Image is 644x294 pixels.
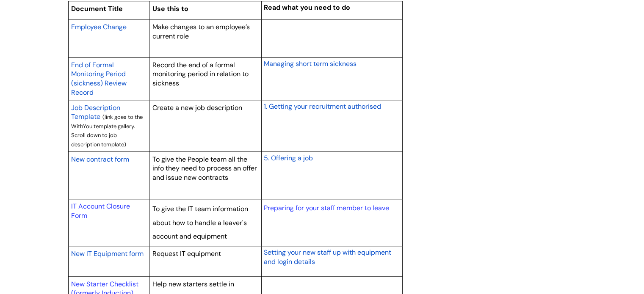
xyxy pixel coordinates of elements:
span: Create a new job description [152,103,242,112]
a: End of Formal Monitoring Period (sickness) Review Record [71,60,127,97]
a: Employee Change [71,22,127,32]
span: Help new starters settle in [152,280,234,289]
a: 5. Offering a job [263,153,312,163]
span: To give the People team all the info they need to process an offer and issue new contracts [152,155,257,182]
span: To give the IT team information about how to handle a leaver's account and equipment [152,204,248,241]
a: Setting your new staff up with equipment and login details [263,247,391,267]
a: 1. Getting your recruitment authorised [263,101,381,111]
span: (link goes to the WithYou template gallery. Scroll down to job description template) [71,113,143,148]
span: New contract form [71,155,129,164]
span: 5. Offering a job [263,154,312,162]
a: Preparing for your staff member to leave [263,203,389,212]
a: New contract form [71,154,129,164]
span: Read what you need to do [263,3,350,12]
a: Job Description Template [71,102,120,122]
span: New IT Equipment form [71,249,144,258]
span: End of Formal Monitoring Period (sickness) Review Record [71,60,127,97]
span: Employee Change [71,22,127,31]
a: New IT Equipment form [71,248,144,258]
a: IT Account Closure Form [71,202,130,220]
span: Setting your new staff up with equipment and login details [263,248,391,266]
span: Request IT equipment [152,249,221,258]
span: Job Description Template [71,103,120,121]
span: Record the end of a formal monitoring period in relation to sickness [152,60,249,88]
span: 1. Getting your recruitment authorised [263,102,381,111]
span: Document Title [71,4,123,13]
span: Use this to [152,4,188,13]
span: Make changes to an employee’s current role [152,22,250,41]
a: Managing short term sickness [263,58,356,69]
span: Managing short term sickness [263,59,356,68]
